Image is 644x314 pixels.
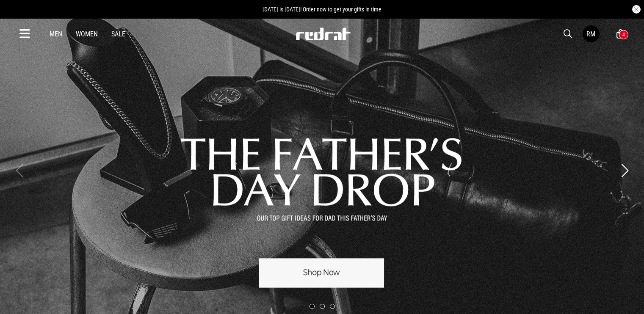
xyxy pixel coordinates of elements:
a: Women [76,30,98,38]
div: 4 [622,32,625,38]
a: Sale [111,30,125,38]
button: Next slide [619,161,630,180]
span: [DATE] is [DATE]! Order now to get your gifts in time [263,6,381,13]
img: Redrat logo [295,28,351,40]
div: RM [586,30,595,38]
button: Previous slide [14,161,25,180]
a: 4 [616,30,625,39]
a: Men [50,30,62,38]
